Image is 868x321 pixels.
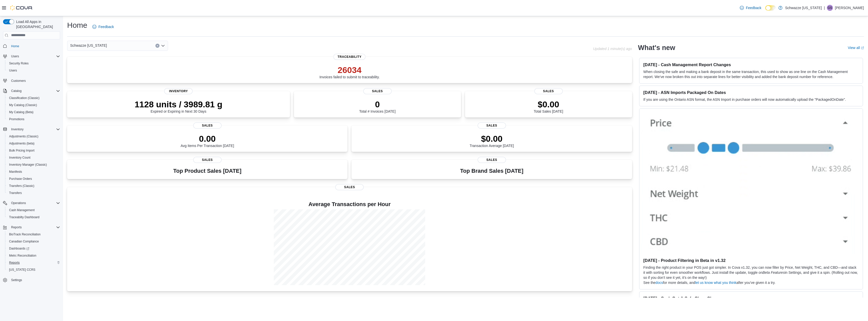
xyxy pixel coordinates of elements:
h3: [DATE] - Cash Management Report Changes [643,62,859,67]
span: Sales [193,122,222,129]
a: docs [656,281,663,285]
span: BioTrack Reconciliation [9,232,41,236]
span: Classification (Classic) [7,95,60,101]
span: Dark Mode [765,11,766,11]
a: Classification (Classic) [7,95,42,101]
span: Manifests [7,169,60,175]
button: Operations [1,200,62,207]
button: Adjustments (Classic) [5,133,62,140]
span: Dashboards [7,245,60,252]
span: My Catalog (Beta) [7,109,60,115]
a: Adjustments (Classic) [7,133,40,139]
p: When closing the safe and making a bank deposit in the same transaction, this used to show as one... [643,69,859,79]
span: Bulk Pricing Import [9,149,35,153]
span: Inventory Count [7,155,60,161]
button: Purchase Orders [5,175,62,182]
span: [US_STATE] CCRS [9,268,35,272]
button: Inventory [9,126,25,132]
a: Promotions [7,116,26,122]
a: Customers [9,78,28,84]
p: [PERSON_NAME] [835,5,864,11]
span: Classification (Classic) [9,96,40,100]
button: Inventory Count [5,154,62,161]
span: Load All Apps in [GEOGRAPHIC_DATA] [14,19,60,29]
span: Washington CCRS [7,267,60,273]
nav: Complex example [3,40,60,297]
span: Manifests [9,170,22,174]
a: let us know what you think [695,281,736,285]
span: Reports [9,261,20,265]
a: Transfers [7,190,24,196]
a: Settings [9,277,24,283]
a: Traceabilty Dashboard [7,214,41,220]
div: Total Sales [DATE] [534,99,563,113]
span: Feedback [98,24,114,29]
span: Catalog [11,89,21,93]
a: Manifests [7,169,24,175]
button: Classification (Classic) [5,94,62,102]
a: [US_STATE] CCRS [7,267,37,273]
p: $0.00 [534,99,563,109]
a: Canadian Compliance [7,238,41,244]
button: Canadian Compliance [5,238,62,245]
p: 0.00 [181,134,234,144]
span: Transfers (Classic) [7,183,60,189]
span: Inventory Count [9,156,31,160]
h3: Top Brand Sales [DATE] [460,168,524,174]
a: Purchase Orders [7,176,34,182]
h3: [DATE] - Cash Out & Safe Close Changes [643,296,859,301]
button: Customers [1,77,62,84]
button: Transfers [5,189,62,196]
span: Metrc Reconciliation [7,253,60,259]
p: 1128 units / 3989.81 g [134,99,222,109]
span: Operations [9,200,60,206]
a: Users [7,67,19,73]
span: Cash Management [9,208,35,212]
span: Reports [7,260,60,266]
h3: Top Product Sales [DATE] [173,168,241,174]
a: View allExternal link [848,46,864,50]
span: Bulk Pricing Import [7,147,60,154]
a: Feedback [738,3,763,13]
span: Metrc Reconciliation [9,254,36,258]
p: Schwazze [US_STATE] [785,5,822,11]
span: BioTrack Reconciliation [7,231,60,237]
span: Sales [534,88,563,94]
span: Promotions [7,116,60,122]
span: My Catalog (Classic) [7,102,60,108]
button: Reports [9,224,24,230]
button: Users [9,53,21,59]
button: [US_STATE] CCRS [5,266,62,273]
a: Metrc Reconciliation [7,253,38,259]
button: Inventory Manager (Classic) [5,161,62,168]
button: Open list of options [161,44,165,48]
span: Adjustments (Classic) [9,134,38,138]
div: Total # Invoices [DATE] [359,99,395,113]
span: Inventory [9,126,60,132]
span: Settings [9,277,60,283]
span: Settings [11,278,22,282]
span: Security Roles [7,60,60,66]
button: Transfers (Classic) [5,182,62,189]
img: Cova [10,5,33,10]
a: Adjustments (beta) [7,140,37,146]
button: Reports [1,224,62,231]
span: Home [11,44,19,48]
span: Traceability [334,54,366,60]
svg: External link [861,46,864,50]
h3: [DATE] - Product Filtering in Beta in v1.32 [643,258,859,263]
span: Sales [335,184,364,190]
span: Users [7,67,60,73]
h4: Average Transactions per Hour [71,201,628,207]
p: $0.00 [470,134,514,144]
span: Adjustments (beta) [9,141,35,145]
span: Feedback [746,5,761,10]
button: My Catalog (Beta) [5,109,62,116]
button: Home [1,42,62,50]
a: Feedback [90,22,116,32]
span: Reports [11,225,22,229]
span: Operations [11,201,26,205]
a: My Catalog (Beta) [7,109,36,115]
a: Security Roles [7,60,31,66]
button: Security Roles [5,60,62,67]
